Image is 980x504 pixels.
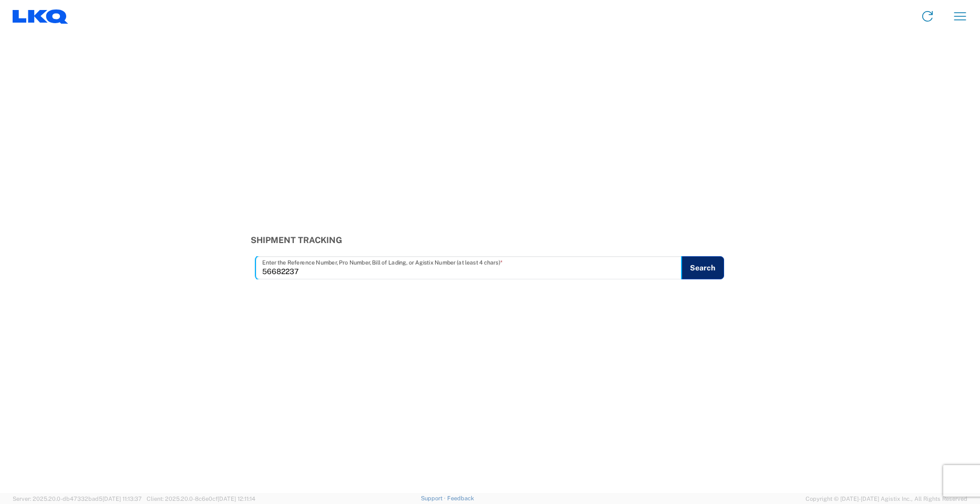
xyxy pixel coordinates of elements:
[251,235,730,245] h3: Shipment Tracking
[806,494,967,503] span: Copyright © [DATE]-[DATE] Agistix Inc., All Rights Reserved
[218,496,255,502] span: [DATE] 12:11:14
[147,496,255,502] span: Client: 2025.20.0-8c6e0cf
[421,495,447,501] a: Support
[447,495,474,501] a: Feedback
[681,256,724,279] button: Search
[102,496,142,502] span: [DATE] 11:13:37
[13,496,142,502] span: Server: 2025.20.0-db47332bad5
